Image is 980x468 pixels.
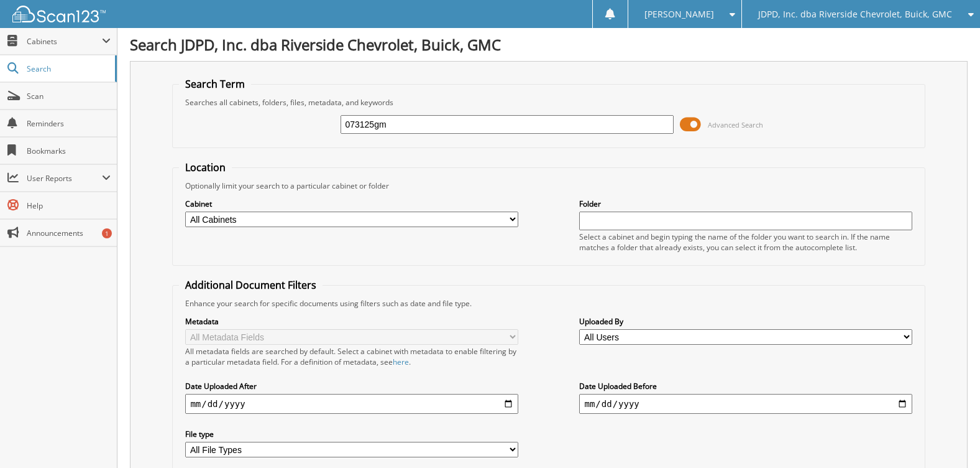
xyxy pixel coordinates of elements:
input: start [185,394,518,414]
img: scan123-logo-white.svg [12,6,106,22]
h1: Search JDPD, Inc. dba Riverside Chevrolet, Buick, GMC [130,34,968,55]
div: Enhance your search for specific documents using filters such as date and file type. [179,298,918,309]
label: Folder [579,199,912,209]
span: Reminders [27,118,111,129]
div: Optionally limit your search to a particular cabinet or folder [179,180,918,191]
label: File type [185,429,518,439]
span: Search [27,63,109,74]
span: Bookmarks [27,146,111,156]
label: Uploaded By [579,316,912,327]
span: Scan [27,91,111,101]
label: Date Uploaded Before [579,381,912,391]
span: [PERSON_NAME] [644,11,714,18]
label: Metadata [185,316,518,327]
legend: Location [179,161,232,174]
legend: Search Term [179,77,251,91]
span: JDPD, Inc. dba Riverside Chevrolet, Buick, GMC [758,11,952,18]
span: Advanced Search [708,120,763,129]
span: Cabinets [27,36,102,47]
input: end [579,394,912,414]
label: Cabinet [185,199,518,209]
span: Help [27,200,111,211]
div: Searches all cabinets, folders, files, metadata, and keywords [179,97,918,108]
div: All metadata fields are searched by default. Select a cabinet with metadata to enable filtering b... [185,346,518,367]
label: Date Uploaded After [185,381,518,391]
legend: Additional Document Filters [179,278,323,292]
div: Select a cabinet and begin typing the name of the folder you want to search in. If the name match... [579,232,912,253]
a: here [393,357,409,367]
div: 1 [102,228,112,238]
span: User Reports [27,173,102,184]
span: Announcements [27,228,111,238]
